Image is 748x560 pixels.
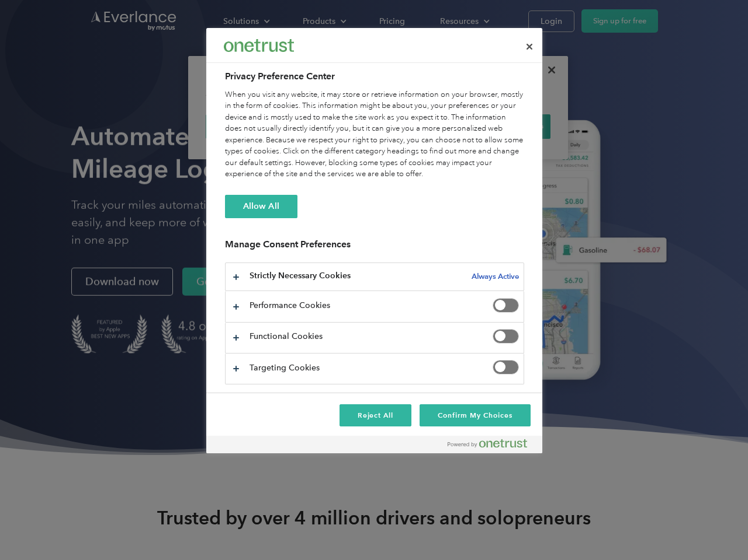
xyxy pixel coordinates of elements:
button: Allow All [225,195,297,218]
div: Preference center [206,28,542,453]
a: Powered by OneTrust Opens in a new Tab [448,439,536,453]
img: Powered by OneTrust Opens in a new Tab [448,439,527,448]
div: Everlance [224,34,294,57]
div: Privacy Preference Center [206,28,542,453]
h2: Privacy Preference Center [225,69,524,83]
button: Confirm My Choices [420,404,530,426]
h3: Manage Consent Preferences [225,239,524,257]
img: Everlance [224,39,294,51]
button: Reject All [340,404,412,426]
button: Close [517,34,542,60]
div: When you visit any website, it may store or retrieve information on your browser, mostly in the f... [225,89,524,180]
